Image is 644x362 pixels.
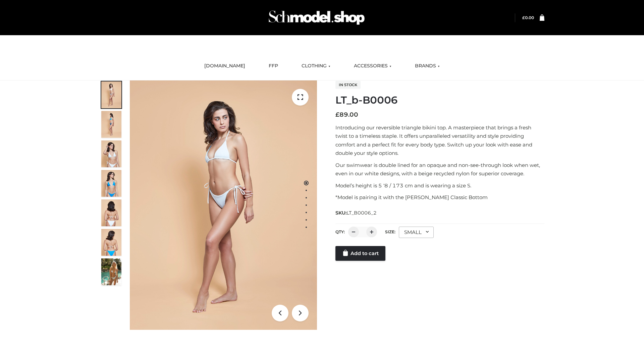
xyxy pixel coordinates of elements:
[335,94,544,106] h1: LT_b-B0006
[101,111,121,138] img: ArielClassicBikiniTop_CloudNine_AzureSky_OW114ECO_2-scaled.jpg
[522,15,525,20] span: £
[335,161,544,178] p: Our swimwear is double lined for an opaque and non-see-through look when wet, even in our white d...
[335,193,544,202] p: *Model is pairing it with the [PERSON_NAME] Classic Bottom
[522,15,534,20] a: £0.00
[335,111,358,118] bdi: 89.00
[522,15,534,20] bdi: 0.00
[349,59,396,73] a: ACCESSORIES
[335,246,385,261] a: Add to cart
[101,170,121,197] img: ArielClassicBikiniTop_CloudNine_AzureSky_OW114ECO_4-scaled.jpg
[101,81,121,108] img: ArielClassicBikiniTop_CloudNine_AzureSky_OW114ECO_1-scaled.jpg
[101,258,121,285] img: Arieltop_CloudNine_AzureSky2.jpg
[266,4,367,31] img: Schmodel Admin 964
[335,123,544,158] p: Introducing our reversible triangle bikini top. A masterpiece that brings a fresh twist to a time...
[399,227,434,238] div: SMALL
[264,59,283,73] a: FFP
[101,229,121,256] img: ArielClassicBikiniTop_CloudNine_AzureSky_OW114ECO_8-scaled.jpg
[101,140,121,167] img: ArielClassicBikiniTop_CloudNine_AzureSky_OW114ECO_3-scaled.jpg
[101,199,121,226] img: ArielClassicBikiniTop_CloudNine_AzureSky_OW114ECO_7-scaled.jpg
[410,59,445,73] a: BRANDS
[335,81,361,89] span: In stock
[335,209,377,217] span: SKU:
[385,229,395,234] label: Size:
[335,181,544,190] p: Model’s height is 5 ‘8 / 173 cm and is wearing a size S.
[130,80,317,330] img: LT_b-B0006
[199,59,250,73] a: [DOMAIN_NAME]
[335,111,339,118] span: £
[297,59,335,73] a: CLOTHING
[335,229,345,234] label: QTY:
[346,210,377,216] span: LT_B0006_2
